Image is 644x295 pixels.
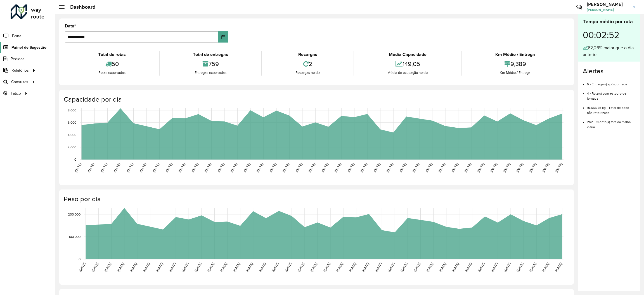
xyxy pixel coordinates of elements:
[194,262,202,273] text: [DATE]
[161,58,260,70] div: 759
[65,4,96,10] h2: Dashboard
[66,51,158,58] div: Total de rotas
[142,262,150,273] text: [DATE]
[68,108,76,112] text: 8,000
[463,58,567,70] div: 9,389
[426,262,434,273] text: [DATE]
[503,162,511,173] text: [DATE]
[587,78,635,87] li: 5 - Entrega(s) após jornada
[66,58,158,70] div: 50
[271,262,279,273] text: [DATE]
[168,262,176,273] text: [DATE]
[587,115,635,130] li: 262 - Cliente(s) fora da malha viária
[230,162,238,173] text: [DATE]
[587,7,629,12] span: [PERSON_NAME]
[439,262,447,273] text: [DATE]
[542,262,550,273] text: [DATE]
[587,87,635,101] li: 4 - Rota(s) com estouro de jornada
[11,56,25,62] span: Pedidos
[516,262,524,273] text: [DATE]
[207,262,215,273] text: [DATE]
[12,33,22,39] span: Painel
[74,158,76,161] text: 0
[191,162,199,173] text: [DATE]
[386,162,394,173] text: [DATE]
[69,235,80,238] text: 100,000
[11,67,29,73] span: Relatórios
[361,262,370,273] text: [DATE]
[269,162,277,173] text: [DATE]
[541,162,550,173] text: [DATE]
[139,162,147,173] text: [DATE]
[413,262,421,273] text: [DATE]
[78,262,86,273] text: [DATE]
[555,262,563,273] text: [DATE]
[356,70,460,76] div: Média de ocupação no dia
[217,162,225,173] text: [DATE]
[412,162,420,173] text: [DATE]
[87,162,95,173] text: [DATE]
[477,262,485,273] text: [DATE]
[161,51,260,58] div: Total de entregas
[218,31,228,43] button: Choose Date
[529,262,537,273] text: [DATE]
[503,262,511,273] text: [DATE]
[11,45,46,50] span: Painel de Sugestão
[587,2,629,7] h3: [PERSON_NAME]
[477,162,485,173] text: [DATE]
[129,262,138,273] text: [DATE]
[321,162,329,173] text: [DATE]
[100,162,108,173] text: [DATE]
[374,262,382,273] text: [DATE]
[245,262,254,273] text: [DATE]
[490,262,498,273] text: [DATE]
[11,90,21,96] span: Tático
[68,145,76,149] text: 2,000
[178,162,186,173] text: [DATE]
[463,70,567,76] div: Km Médio / Entrega
[464,262,472,273] text: [DATE]
[263,58,352,70] div: 2
[583,18,635,25] div: Tempo médio por rota
[181,262,189,273] text: [DATE]
[104,262,112,273] text: [DATE]
[220,262,228,273] text: [DATE]
[451,162,459,173] text: [DATE]
[336,262,344,273] text: [DATE]
[165,162,173,173] text: [DATE]
[68,121,76,124] text: 6,000
[161,70,260,76] div: Entregas exportadas
[68,133,76,137] text: 4,000
[451,262,460,273] text: [DATE]
[387,262,395,273] text: [DATE]
[463,162,472,173] text: [DATE]
[152,162,160,173] text: [DATE]
[347,162,355,173] text: [DATE]
[310,262,318,273] text: [DATE]
[573,1,585,13] a: Contato Rápido
[583,67,635,75] h4: Alertas
[11,79,28,85] span: Consultas
[529,162,537,173] text: [DATE]
[263,70,352,76] div: Recargas no dia
[489,162,498,173] text: [DATE]
[297,262,305,273] text: [DATE]
[583,45,635,58] div: 62,26% maior que o dia anterior
[68,212,80,216] text: 200,000
[64,95,568,104] h4: Capacidade por dia
[400,262,408,273] text: [DATE]
[64,195,568,203] h4: Peso por dia
[587,101,635,115] li: 15.666,75 kg - Total de peso não roteirizado
[349,262,357,273] text: [DATE]
[295,162,303,173] text: [DATE]
[323,262,331,273] text: [DATE]
[126,162,134,173] text: [DATE]
[334,162,342,173] text: [DATE]
[79,257,80,261] text: 0
[463,51,567,58] div: Km Médio / Entrega
[233,262,241,273] text: [DATE]
[373,162,381,173] text: [DATE]
[284,262,292,273] text: [DATE]
[438,162,446,173] text: [DATE]
[356,51,460,58] div: Média Capacidade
